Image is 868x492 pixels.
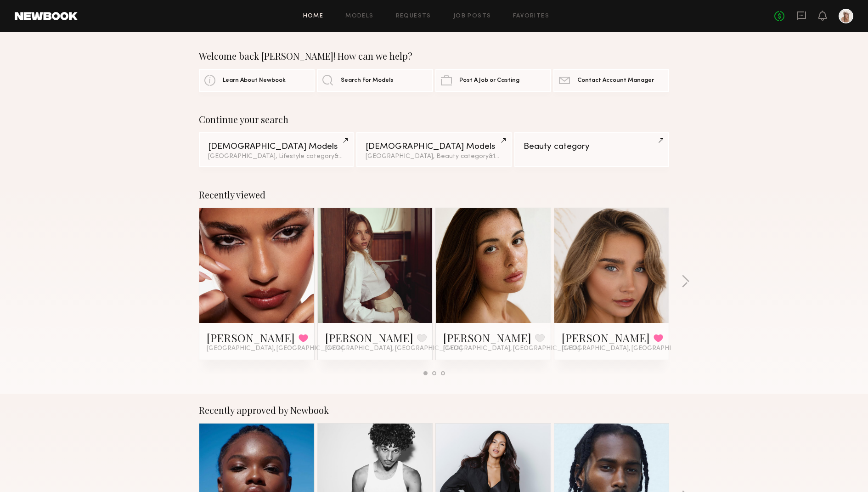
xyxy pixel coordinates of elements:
[345,13,373,19] a: Models
[207,330,295,345] a: [PERSON_NAME]
[317,69,433,92] a: Search For Models
[341,78,394,84] span: Search For Models
[356,132,511,167] a: [DEMOGRAPHIC_DATA] Models[GEOGRAPHIC_DATA], Beauty category&1other filter
[199,69,315,92] a: Learn About Newbook
[489,153,528,159] span: & 1 other filter
[334,153,374,159] span: & 1 other filter
[208,153,344,160] div: [GEOGRAPHIC_DATA], Lifestyle category
[524,142,660,151] div: Beauty category
[199,405,669,416] div: Recently approved by Newbook
[223,78,286,84] span: Learn About Newbook
[325,345,462,352] span: [GEOGRAPHIC_DATA], [GEOGRAPHIC_DATA]
[562,345,699,352] span: [GEOGRAPHIC_DATA], [GEOGRAPHIC_DATA]
[562,330,650,345] a: [PERSON_NAME]
[199,51,669,62] div: Welcome back [PERSON_NAME]! How can we help?
[325,330,413,345] a: [PERSON_NAME]
[577,78,654,84] span: Contact Account Manager
[303,13,324,19] a: Home
[207,345,344,352] span: [GEOGRAPHIC_DATA], [GEOGRAPHIC_DATA]
[443,345,580,352] span: [GEOGRAPHIC_DATA], [GEOGRAPHIC_DATA]
[443,330,531,345] a: [PERSON_NAME]
[199,132,354,167] a: [DEMOGRAPHIC_DATA] Models[GEOGRAPHIC_DATA], Lifestyle category&1other filter
[199,189,669,200] div: Recently viewed
[366,142,502,151] div: [DEMOGRAPHIC_DATA] Models
[366,153,502,160] div: [GEOGRAPHIC_DATA], Beauty category
[553,69,669,92] a: Contact Account Manager
[435,69,551,92] a: Post A Job or Casting
[208,142,344,151] div: [DEMOGRAPHIC_DATA] Models
[199,114,669,125] div: Continue your search
[514,132,669,167] a: Beauty category
[453,13,491,19] a: Job Posts
[513,13,549,19] a: Favorites
[459,78,519,84] span: Post A Job or Casting
[396,13,431,19] a: Requests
